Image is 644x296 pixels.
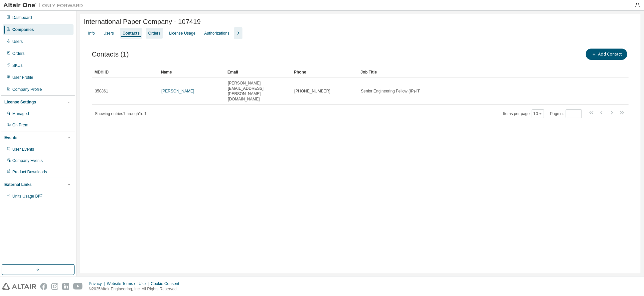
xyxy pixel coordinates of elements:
button: 10 [534,111,543,116]
div: Cookie Consent [151,281,183,286]
div: Website Terms of Use [107,281,151,286]
div: License Usage [169,31,195,36]
div: Events [4,135,17,140]
span: [PHONE_NUMBER] [294,88,330,94]
div: User Events [12,147,34,152]
span: Showing entries 1 through 1 of 1 [95,111,147,116]
p: © 2025 Altair Engineering, Inc. All Rights Reserved. [89,286,183,292]
img: youtube.svg [73,283,83,290]
a: [PERSON_NAME] [161,89,194,93]
div: Orders [148,31,161,36]
div: Company Events [12,158,43,163]
div: Companies [12,27,34,32]
img: Altair One [3,2,86,9]
div: Info [88,31,95,36]
div: External Links [4,182,32,187]
div: SKUs [12,63,23,68]
span: Items per page [503,109,544,118]
div: User Profile [12,75,33,80]
div: Company Profile [12,87,42,92]
div: MDH ID [94,67,156,77]
button: Add Contact [586,49,627,60]
div: License Settings [4,99,36,105]
div: Name [161,67,222,77]
div: Authorizations [204,31,230,36]
div: On Prem [12,122,28,128]
img: altair_logo.svg [2,283,36,290]
span: Page n. [550,109,582,118]
span: Senior Engineering Fellow (IP)-IT [361,88,420,94]
span: International Paper Company - 107419 [84,18,201,26]
div: Job Title [361,67,600,77]
span: [PERSON_NAME][EMAIL_ADDRESS][PERSON_NAME][DOMAIN_NAME] [228,80,288,102]
img: facebook.svg [40,283,47,290]
span: 358861 [95,88,108,94]
span: Units Usage BI [12,194,43,199]
div: Orders [12,51,25,56]
div: Users [12,39,23,44]
div: Privacy [89,281,107,286]
div: Phone [294,67,355,77]
div: Managed [12,111,29,116]
img: instagram.svg [51,283,58,290]
img: linkedin.svg [62,283,69,290]
div: Email [228,67,289,77]
div: Contacts [122,31,139,36]
span: Contacts (1) [92,51,129,58]
div: Product Downloads [12,169,47,175]
div: Dashboard [12,15,32,20]
div: Users [103,31,114,36]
